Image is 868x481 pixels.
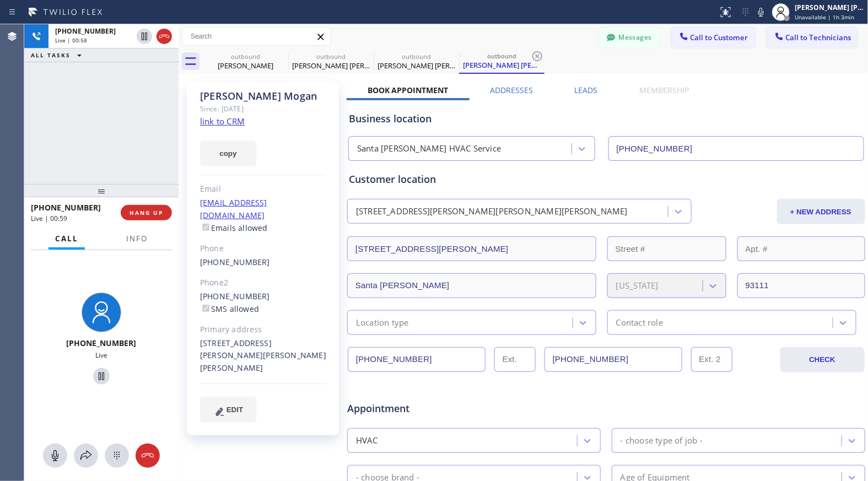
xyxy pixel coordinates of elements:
[200,90,326,102] div: [PERSON_NAME] Mogan
[200,291,270,301] a: [PHONE_NUMBER]
[200,304,259,314] label: SMS allowed
[204,52,287,61] div: outbound
[348,347,486,372] input: Phone Number
[490,85,533,95] label: Addresses
[130,209,163,217] span: HANG UP
[786,33,851,42] span: Call to Technicians
[375,52,458,61] div: outbound
[200,197,267,220] a: [EMAIL_ADDRESS][DOMAIN_NAME]
[200,223,268,233] label: Emails allowed
[126,234,148,244] span: Info
[200,277,326,289] div: Phone2
[200,102,326,115] div: Since: [DATE]
[460,52,543,60] div: outbound
[67,338,137,348] span: [PHONE_NUMBER]
[368,85,449,95] label: Book Appointment
[691,33,748,42] span: Call to Customer
[121,205,172,220] button: HANG UP
[204,61,287,71] div: [PERSON_NAME]
[460,49,543,73] div: Mark Lee Mogan
[157,29,172,44] button: Hang up
[767,27,858,48] button: Call to Technicians
[780,347,865,372] button: CHECK
[289,61,373,71] div: [PERSON_NAME] [PERSON_NAME]
[200,242,326,255] div: Phone
[55,26,116,36] span: [PHONE_NUMBER]
[95,350,107,360] span: Live
[356,206,628,218] div: [STREET_ADDRESS][PERSON_NAME][PERSON_NAME][PERSON_NAME]
[93,368,110,385] button: Hold Customer
[289,52,373,61] div: outbound
[795,13,855,21] span: Unavailable | 1h 3min
[200,337,326,375] div: [STREET_ADDRESS][PERSON_NAME][PERSON_NAME][PERSON_NAME]
[639,85,689,95] label: Membership
[136,444,160,468] button: Hang up
[105,444,129,468] button: Open dialpad
[137,29,152,44] button: Hold Customer
[48,228,85,250] button: Call
[349,172,864,187] div: Customer location
[200,140,256,166] button: copy
[357,143,501,155] div: Santa [PERSON_NAME] HVAC Service
[600,27,660,48] button: Messages
[120,228,154,250] button: Info
[691,347,732,372] input: Ext. 2
[753,4,769,20] button: Mute
[204,49,287,74] div: John Mcgee
[494,347,536,372] input: Ext.
[202,305,209,312] input: SMS allowed
[31,51,71,59] span: ALL TASKS
[737,236,865,261] input: Apt. #
[347,401,519,416] span: Appointment
[777,199,865,224] button: + NEW ADDRESS
[375,49,458,74] div: Mark Lee Mogan
[74,444,98,468] button: Open directory
[227,406,243,414] span: EDIT
[289,49,373,74] div: Mark Lee Mogan
[349,111,864,126] div: Business location
[460,60,543,70] div: [PERSON_NAME] [PERSON_NAME]
[55,234,78,244] span: Call
[202,224,209,231] input: Emails allowed
[608,136,864,161] input: Phone Number
[200,116,245,127] a: link to CRM
[347,236,596,261] input: Address
[24,48,93,62] button: ALL TASKS
[375,61,458,71] div: [PERSON_NAME] [PERSON_NAME]
[31,214,67,223] span: Live | 00:59
[737,273,865,298] input: ZIP
[621,434,703,447] div: - choose type of job -
[43,444,67,468] button: Mute
[200,323,326,336] div: Primary address
[200,183,326,196] div: Email
[356,316,409,329] div: Location type
[795,3,865,12] div: [PERSON_NAME] [PERSON_NAME]
[616,316,663,329] div: Contact role
[544,347,682,372] input: Phone Number 2
[347,273,596,298] input: City
[607,236,726,261] input: Street #
[200,257,270,267] a: [PHONE_NUMBER]
[182,28,330,45] input: Search
[200,397,256,422] button: EDIT
[671,27,756,48] button: Call to Customer
[356,434,378,447] div: HVAC
[575,85,598,95] label: Leads
[55,36,87,44] span: Live | 00:58
[31,202,101,213] span: [PHONE_NUMBER]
